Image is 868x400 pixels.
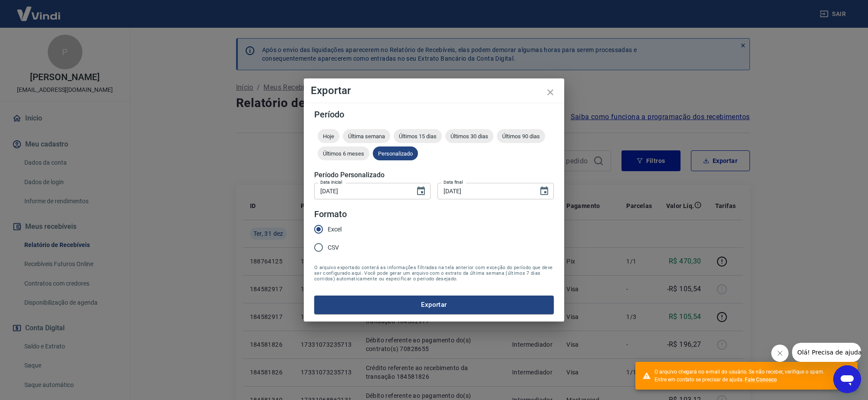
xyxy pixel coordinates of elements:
div: O arquivo chegará no e-mail do usuário. Se não receber, verifique o spam. Entre em contato se pre... [654,368,828,384]
input: DD/MM/YYYY [437,183,532,199]
h4: Exportar [311,85,557,96]
iframe: Mensagem da empresa [792,343,861,362]
span: Últimos 90 dias [497,133,545,140]
span: Últimos 30 dias [445,133,493,140]
span: Últimos 6 meses [318,150,369,157]
button: Choose date, selected date is 1 de jan de 2025 [412,182,430,200]
span: O arquivo exportado conterá as informações filtradas na tela anterior com exceção do período que ... [314,265,554,282]
label: Data final [444,179,463,185]
span: Hoje [318,133,339,140]
legend: Formato [314,208,347,221]
div: Últimos 6 meses [318,146,369,160]
iframe: Fechar mensagem [771,345,789,362]
div: Última semana [343,129,390,143]
div: Personalizado [373,146,418,160]
div: Últimos 15 dias [394,129,442,143]
span: Excel [328,225,342,234]
div: Últimos 30 dias [445,129,493,143]
h5: Período Personalizado [314,171,554,179]
button: Choose date, selected date is 31 de ago de 2025 [536,182,553,200]
a: Fale Conosco [745,377,777,383]
iframe: Botão para abrir a janela de mensagens [833,365,861,393]
h5: Período [314,110,554,119]
button: Exportar [314,296,554,314]
button: close [540,82,561,103]
span: Última semana [343,133,390,140]
div: Hoje [318,129,339,143]
span: Personalizado [373,150,418,157]
div: Últimos 90 dias [497,129,545,143]
input: DD/MM/YYYY [314,183,409,199]
span: Últimos 15 dias [394,133,442,140]
span: Olá! Precisa de ajuda? [5,6,73,13]
span: CSV [328,243,339,252]
label: Data inicial [320,179,342,185]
